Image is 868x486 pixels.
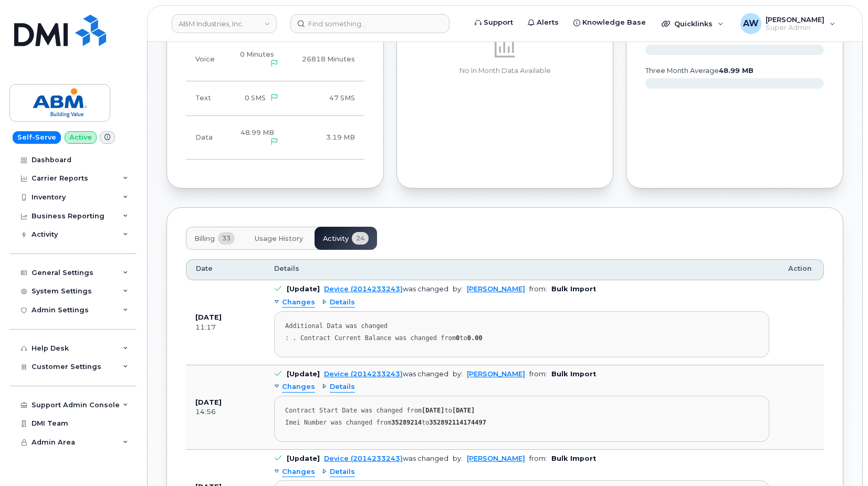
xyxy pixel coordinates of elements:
[285,334,758,342] div: : . Contract Current Balance was changed from to
[330,382,355,392] span: Details
[186,116,224,160] td: Data
[453,455,463,462] span: by:
[537,17,559,28] span: Alerts
[195,313,222,321] b: [DATE]
[430,419,486,426] strong: 352892114174497
[566,12,653,33] a: Knowledge Base
[551,455,596,462] b: Bulk Import
[645,67,754,75] text: three month average
[288,38,364,82] td: 26818 Minutes
[172,14,277,33] a: ABM Industries, Inc.
[287,455,320,462] b: [Update]
[452,407,475,414] strong: [DATE]
[467,12,520,33] a: Support
[654,13,731,34] div: Quicklinks
[274,264,299,273] span: Details
[422,407,444,414] strong: [DATE]
[218,232,235,245] span: 33
[766,15,824,24] span: [PERSON_NAME]
[529,370,547,378] span: from:
[324,285,403,293] a: Device (2014233243)
[453,370,463,378] span: by:
[195,407,255,417] div: 14:56
[195,398,222,406] b: [DATE]
[529,285,547,293] span: from:
[467,334,483,342] strong: 0.00
[287,370,320,378] b: [Update]
[330,298,355,308] span: Details
[324,285,448,293] div: was changed
[551,370,596,378] b: Bulk Import
[282,382,315,392] span: Changes
[779,259,824,280] th: Action
[240,129,274,136] span: 48.99 MB
[285,419,758,427] div: Imei Number was changed from to
[456,334,459,342] strong: 0
[324,370,448,378] div: was changed
[467,285,525,293] a: [PERSON_NAME]
[186,38,224,82] td: Voice
[467,370,525,378] a: [PERSON_NAME]
[467,455,525,462] a: [PERSON_NAME]
[186,81,224,115] td: Text
[743,17,759,30] span: AW
[282,467,315,477] span: Changes
[324,370,403,378] a: Device (2014233243)
[551,285,596,293] b: Bulk Import
[719,67,754,75] tspan: 48.99 MB
[240,50,274,58] span: 0 Minutes
[288,81,364,115] td: 47 SMS
[453,285,463,293] span: by:
[290,14,449,33] input: Find something...
[330,467,355,477] span: Details
[391,419,422,426] strong: 35289214
[195,323,255,332] div: 11:17
[194,235,215,243] span: Billing
[282,298,315,308] span: Changes
[674,19,713,28] span: Quicklinks
[287,285,320,293] b: [Update]
[288,116,364,160] td: 3.19 MB
[285,322,758,330] div: Additional Data was changed
[733,13,843,34] div: Alyssa Wagner
[285,407,758,415] div: Contract Start Date was changed from to
[520,12,566,33] a: Alerts
[529,455,547,462] span: from:
[255,235,303,243] span: Usage History
[766,24,824,32] span: Super Admin
[582,17,646,28] span: Knowledge Base
[245,94,266,102] span: 0 SMS
[196,264,213,273] span: Date
[484,17,513,28] span: Support
[324,455,448,462] div: was changed
[416,66,594,76] p: No In Month Data Available
[324,455,403,462] a: Device (2014233243)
